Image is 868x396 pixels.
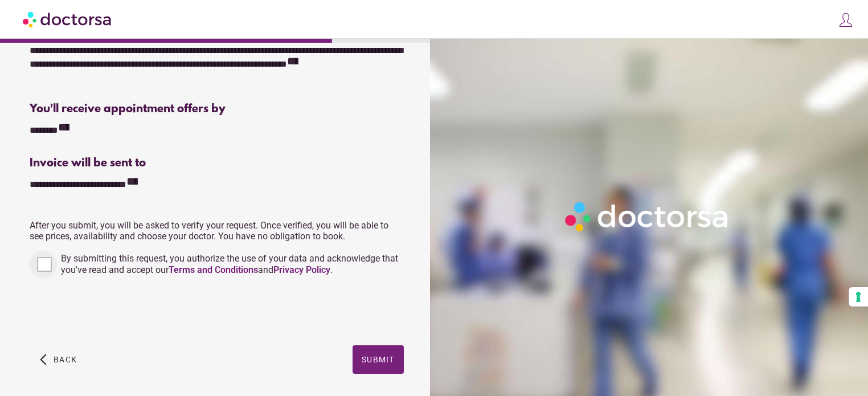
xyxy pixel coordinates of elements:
[838,12,854,28] img: icons8-customer-100.png
[54,355,77,364] span: Back
[30,289,203,334] iframe: reCAPTCHA
[35,345,81,374] button: arrow_back_ios Back
[273,264,330,275] a: Privacy Policy
[169,264,258,275] a: Terms and Conditions
[353,345,404,374] button: Submit
[61,253,398,275] span: By submitting this request, you authorize the use of your data and acknowledge that you've read a...
[30,220,403,242] p: After you submit, you will be asked to verify your request. Once verified, you will be able to se...
[362,355,395,364] span: Submit
[30,103,403,116] div: You'll receive appointment offers by
[849,287,868,307] button: Your consent preferences for tracking technologies
[23,6,113,32] img: Doctorsa.com
[560,197,734,236] img: Logo-Doctorsa-trans-White-partial-flat.png
[30,157,403,170] div: Invoice will be sent to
